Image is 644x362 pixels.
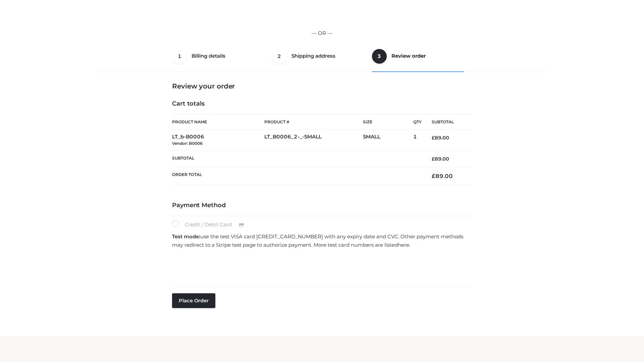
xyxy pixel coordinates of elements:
span: £ [432,173,435,179]
h3: Review your order [172,82,472,90]
bdi: 89.00 [432,135,449,141]
strong: Test mode: [172,233,200,240]
td: LT_b-B0006 [172,130,264,151]
label: Credit / Debit Card [172,220,251,229]
iframe: Secure payment input frame [171,251,471,282]
th: Subtotal [172,150,422,167]
td: SMALL [363,130,413,151]
span: £ [432,156,435,162]
td: 1 [413,130,422,151]
th: Product Name [172,114,264,130]
small: Vendor: B0006 [172,141,203,146]
th: Order Total [172,167,422,185]
th: Qty [413,114,422,130]
p: — OR — [100,29,544,38]
img: Credit / Debit Card [235,221,248,229]
td: LT_B0006_2-_-SMALL [264,130,363,151]
bdi: 89.00 [432,173,453,179]
th: Product # [264,114,363,130]
th: Subtotal [422,115,472,130]
span: £ [432,135,435,141]
button: Place order [172,293,215,308]
th: Size [363,115,410,130]
bdi: 89.00 [432,156,449,162]
h4: Cart totals [172,100,472,108]
a: here [398,242,409,248]
h4: Payment Method [172,202,472,209]
p: use the test VISA card [CREDIT_CARD_NUMBER] with any expiry date and CVC. Other payment methods m... [172,232,472,249]
iframe: Secure express checkout frame [98,4,546,22]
